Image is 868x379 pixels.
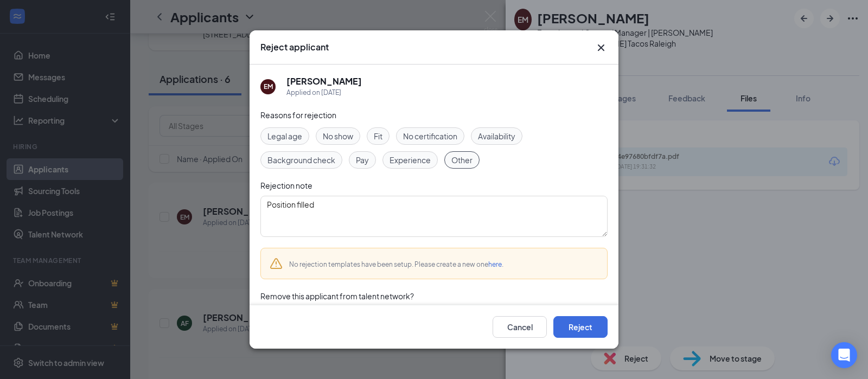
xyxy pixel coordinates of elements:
span: No certification [403,130,457,142]
h3: Reject applicant [260,41,329,53]
svg: Warning [270,257,283,270]
button: Reject [553,316,608,338]
span: Pay [356,154,369,166]
a: here [488,260,502,268]
span: No show [323,130,353,142]
span: Availability [478,130,515,142]
div: Applied on [DATE] [286,87,362,98]
span: Background check [267,154,335,166]
span: Experience [390,154,431,166]
textarea: Position filled [260,196,608,237]
div: Open Intercom Messenger [831,342,857,368]
span: Legal age [267,130,302,142]
span: Fit [374,130,382,142]
button: Cancel [493,316,547,338]
span: Reasons for rejection [260,110,336,120]
button: Close [595,41,608,54]
span: Rejection note [260,181,312,190]
div: EM [264,82,273,91]
svg: Cross [595,41,608,54]
h5: [PERSON_NAME] [286,75,362,87]
span: Other [451,154,473,166]
span: Remove this applicant from talent network? [260,291,414,301]
span: No rejection templates have been setup. Please create a new one . [289,260,503,268]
